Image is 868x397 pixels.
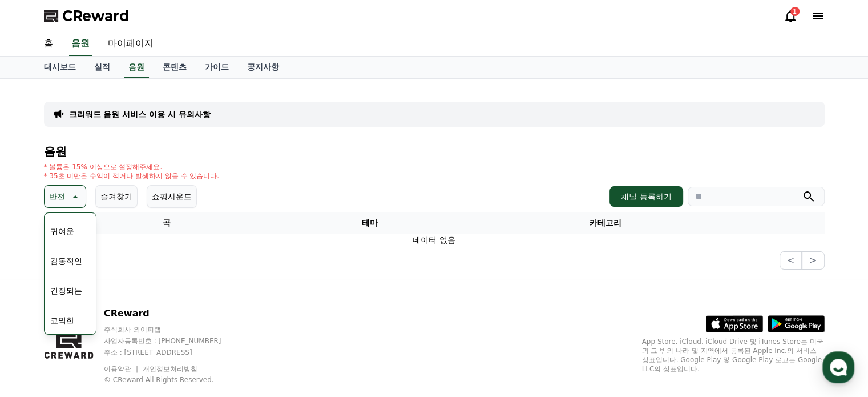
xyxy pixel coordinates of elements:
th: 카테고리 [450,212,761,234]
button: 반전 [44,185,86,208]
button: 채널 등록하기 [609,186,683,207]
p: * 볼륨은 15% 이상으로 설정해주세요. [44,162,220,171]
button: 귀여운 [46,219,79,244]
a: 콘텐츠 [154,57,196,78]
div: 1 [790,7,800,16]
a: 이용약관 [104,365,140,373]
button: 긴장되는 [46,278,87,303]
button: < [780,251,802,270]
span: CReward [62,7,130,25]
th: 곡 [44,212,290,234]
p: 반전 [49,189,65,204]
span: 대화 [104,320,118,329]
button: 코믹한 [46,308,79,333]
a: 개인정보처리방침 [143,365,197,373]
p: CReward [104,307,243,320]
a: 홈 [35,32,62,56]
a: 대시보드 [35,57,85,78]
a: 1 [784,9,797,23]
a: 홈 [3,302,75,331]
p: 주소 : [STREET_ADDRESS] [104,348,243,357]
a: CReward [44,7,130,25]
th: 테마 [290,212,450,234]
span: 홈 [36,319,43,328]
p: 사업자등록번호 : [PHONE_NUMBER] [104,336,243,346]
button: > [802,251,824,270]
a: 음원 [124,57,149,78]
button: 즐겨찾기 [95,185,138,208]
h4: 음원 [44,145,825,158]
a: 대화 [75,302,147,331]
a: 음원 [69,32,92,56]
p: © CReward All Rights Reserved. [104,375,243,384]
a: 공지사항 [238,57,288,78]
a: 마이페이지 [99,32,163,56]
button: 감동적인 [46,248,87,274]
a: 크리워드 음원 서비스 이용 시 유의사항 [69,109,211,120]
a: 가이드 [196,57,238,78]
p: 주식회사 와이피랩 [104,325,243,334]
p: * 35초 미만은 수익이 적거나 발생하지 않을 수 있습니다. [44,171,220,181]
span: 설정 [176,319,190,328]
a: 설정 [147,302,219,331]
button: 쇼핑사운드 [147,185,197,208]
td: 데이터 없음 [44,234,825,247]
p: App Store, iCloud, iCloud Drive 및 iTunes Store는 미국과 그 밖의 나라 및 지역에서 등록된 Apple Inc.의 서비스 상표입니다. Goo... [642,337,825,374]
a: 실적 [85,57,119,78]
